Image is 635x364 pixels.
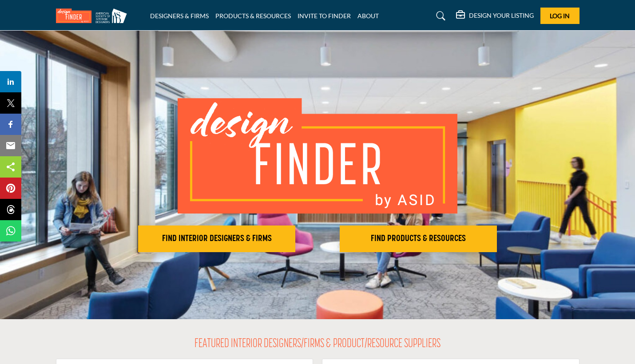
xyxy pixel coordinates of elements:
[550,12,570,20] span: Log In
[428,9,451,23] a: Search
[215,12,291,20] a: PRODUCTS & RESOURCES
[150,12,209,20] a: DESIGNERS & FIRMS
[357,12,379,20] a: ABOUT
[340,226,497,252] button: FIND PRODUCTS & RESOURCES
[56,8,131,23] img: Site Logo
[469,12,534,20] h5: DESIGN YOUR LISTING
[138,226,295,252] button: FIND INTERIOR DESIGNERS & FIRMS
[298,12,351,20] a: INVITE TO FINDER
[342,233,494,244] h2: FIND PRODUCTS & RESOURCES
[540,8,579,24] button: Log In
[141,233,293,244] h2: FIND INTERIOR DESIGNERS & FIRMS
[194,337,441,352] h2: FEATURED INTERIOR DESIGNERS/FIRMS & PRODUCT/RESOURCE SUPPLIERS
[178,98,457,214] img: image
[456,11,534,21] div: DESIGN YOUR LISTING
